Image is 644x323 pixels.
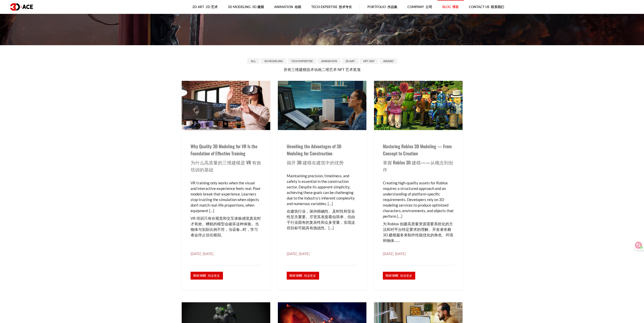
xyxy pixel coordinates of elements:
p: [DATE] [287,251,358,256]
a: Read More 阅读更多 [383,272,416,280]
font: 阅读更多 [304,273,316,278]
font: 联系我们 [491,5,504,9]
a: Read More 阅读更多 [191,272,223,280]
font: 阅读更多 [208,273,220,278]
a: Award [380,58,397,64]
font: 揭开 3D 建模在建筑中的优势 [287,159,344,166]
font: 动画 [295,5,301,9]
a: Unveiling the Advantages of 3D Modeling for Construction揭开 3D 建模在建筑中的优势 [287,143,344,166]
a: 3D Modeling [261,58,286,64]
font: 2D 艺术 [206,5,218,9]
p: [DATE] [383,251,454,256]
font: [DATE] [203,252,213,256]
font: 公司 [426,5,432,9]
a: Tech Expertise [288,58,316,64]
p: Maintaining precision, timeliness, and safety is essential in the construction sector. Despite it... [287,173,358,233]
font: 3D 建模 [252,5,264,9]
img: blog post image [182,81,270,130]
font: 为 Roblox 创建高质量资源需要系统化的方法和对平台特定要求的理解。开发者依赖 3D 建模服务来制作性能优化的角色、环境和物体…… [383,221,453,243]
img: logo dark [10,3,33,11]
a: Read More 阅读更多 [287,272,319,280]
font: 掌握 Roblox 3D 建模——从概念到创作 [383,159,453,173]
font: 为什么高质量的三维建模是 VR 有效培训的基础 [191,159,261,173]
a: 2D Art [342,58,359,64]
a: NFT Art [360,58,378,64]
p: VR training only works when the visual and interactive experience feels real. Poor models break t... [191,180,261,240]
p: [DATE] [191,251,261,256]
font: [DATE] [299,252,309,256]
font: 阅读更多 [400,273,412,278]
font: 技术专长 [339,5,352,9]
a: Mastering Roblox 3D Modeling — From Concept to Creation掌握 Roblox 3D 建模——从概念到创作 [383,143,454,173]
img: blog post image [278,81,366,130]
font: VR 培训只有在视觉和交互体验感觉真实时才有效。糟糕的模型会破坏这种体验。当物体与实际比例不符，当设备…时，学习者会停止信任模拟。 [191,216,261,237]
p: Creating high-quality assets for Roblox requires a structured approach and an understanding of pl... [383,180,454,245]
a: All [247,58,259,64]
font: 博客 [452,5,459,9]
a: Animation [318,58,341,64]
a: Why Quality 3D Modeling for VR Is the Foundation of Effective Training为什么高质量的三维建模是 VR 有效培训的基础 [191,143,261,173]
font: 作品集 [387,5,397,9]
img: blog post image [374,81,463,130]
font: 所有三维建模技术动画二维艺术 NFT 艺术奖项 [284,67,361,72]
font: 在建筑行业，保持精确性、及时性和安全性至关重要。尽管其表面看似简单，但由于行业固有的复杂性和众多变量，实现这些目标可能具有挑战性。[…] [287,209,355,230]
font: [DATE] [395,252,406,256]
